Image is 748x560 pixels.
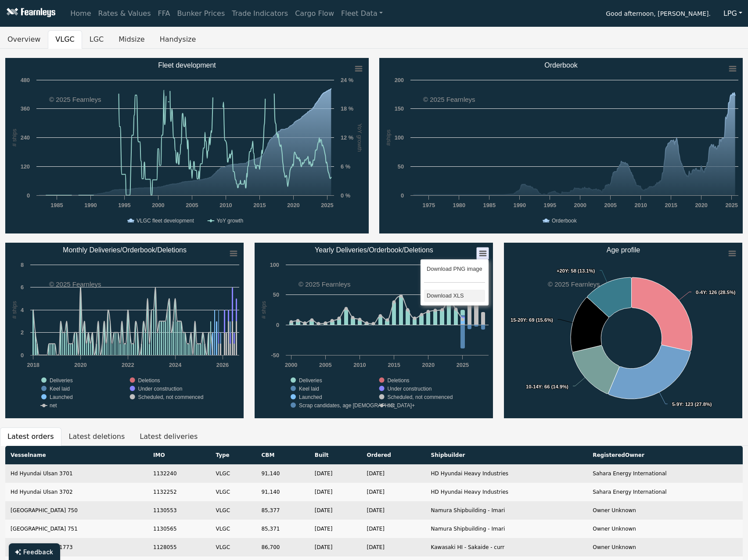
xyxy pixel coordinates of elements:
[122,362,134,368] text: 2022
[61,427,133,446] button: Latest deletions
[309,446,362,464] th: Built
[158,61,216,69] text: Fleet development
[424,263,485,275] li: Download PNG image
[606,7,711,22] span: Good afternoon, [PERSON_NAME].
[395,105,404,112] text: 150
[210,464,256,483] td: VLGC
[695,202,707,208] text: 2020
[256,520,309,538] td: 85,371
[260,301,267,319] text: # ships
[718,5,748,22] button: LPG
[5,58,369,233] svg: Fleet development
[21,77,30,83] text: 480
[423,96,475,103] text: © 2025 Fearnleys
[253,202,266,208] text: 2015
[148,483,210,501] td: 1132252
[5,464,148,483] td: Hd Hyundai Ulsan 3701
[95,5,155,22] a: Rates & Values
[63,246,187,254] text: Monthly Deliveries/Orderbook/Deletions
[696,290,706,295] tspan: 0-4Y
[216,218,243,224] text: YoY growth
[587,501,743,520] td: Owner Unknown
[395,134,404,141] text: 100
[557,268,595,273] text: : 58 (13.1%)
[256,501,309,520] td: 85,377
[426,538,588,556] td: Kawasaki HI - Sakaide - curr
[526,384,542,389] tspan: 10-14Y
[511,317,553,323] text: : 69 (15.6%)
[27,192,30,199] text: 0
[361,483,425,501] td: [DATE]
[49,280,101,288] text: © 2025 Fearnleys
[341,77,354,83] text: 24 %
[587,483,743,501] td: Sahara Energy International
[169,362,182,368] text: 2024
[557,268,568,273] tspan: +20Y
[210,501,256,520] td: VLGC
[388,394,453,400] text: Scheduled, not commenced
[50,202,63,208] text: 1985
[665,202,677,208] text: 2015
[395,77,404,83] text: 200
[319,362,331,368] text: 2005
[21,284,24,291] text: 6
[672,402,683,407] tspan: 5-9Y
[228,5,291,22] a: Trade Indicators
[504,243,742,418] svg: Age profile
[341,134,354,141] text: 12 %
[210,538,256,556] td: VLGC
[426,483,588,501] td: HD Hyundai Heavy Industries
[634,202,647,208] text: 2010
[514,202,526,208] text: 1990
[27,362,39,368] text: 2018
[299,386,319,392] text: Keel laid
[426,520,588,538] td: Namura Shipbuilding - Imari
[299,402,415,409] text: Scrap candidates, age [DEMOGRAPHIC_DATA]+
[148,520,210,538] td: 1130565
[309,464,362,483] td: [DATE]
[287,202,299,208] text: 2020
[388,362,400,368] text: 2015
[361,520,425,538] td: [DATE]
[544,202,556,208] text: 1995
[587,446,743,464] th: RegisteredOwner
[5,538,148,556] td: Kawasaki Sakaide 1773
[672,402,712,407] text: : 123 (27.8%)
[385,129,392,146] text: #ships
[21,329,24,336] text: 2
[607,246,640,254] text: Age profile
[315,246,433,254] text: Yearly Deliveries/Orderbook/Deletions
[148,446,210,464] th: IMO
[422,362,435,368] text: 2020
[219,202,232,208] text: 2010
[5,243,244,418] svg: Monthly Deliveries/Orderbook/Deletions
[299,394,322,400] text: Launched
[50,402,57,409] text: net
[574,202,586,208] text: 2000
[271,352,279,359] text: -50
[21,163,30,170] text: 120
[148,501,210,520] td: 1130553
[256,464,309,483] td: 91,140
[696,290,736,295] text: : 126 (28.5%)
[388,386,432,392] text: Under construction
[587,538,743,556] td: Owner Unknown
[361,446,425,464] th: Ordered
[457,362,469,368] text: 2025
[11,301,18,319] text: # ships
[299,377,322,384] text: Deliveries
[423,202,435,208] text: 1975
[132,427,205,446] button: Latest deliveries
[21,262,24,268] text: 8
[118,202,130,208] text: 1995
[210,446,256,464] th: Type
[21,307,24,313] text: 4
[379,58,743,233] svg: Orderbook
[361,538,425,556] td: [DATE]
[285,362,297,368] text: 2000
[309,520,362,538] td: [DATE]
[276,322,279,328] text: 0
[356,123,363,152] text: YoY growth
[511,317,527,323] tspan: 15-20Y
[273,291,279,298] text: 50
